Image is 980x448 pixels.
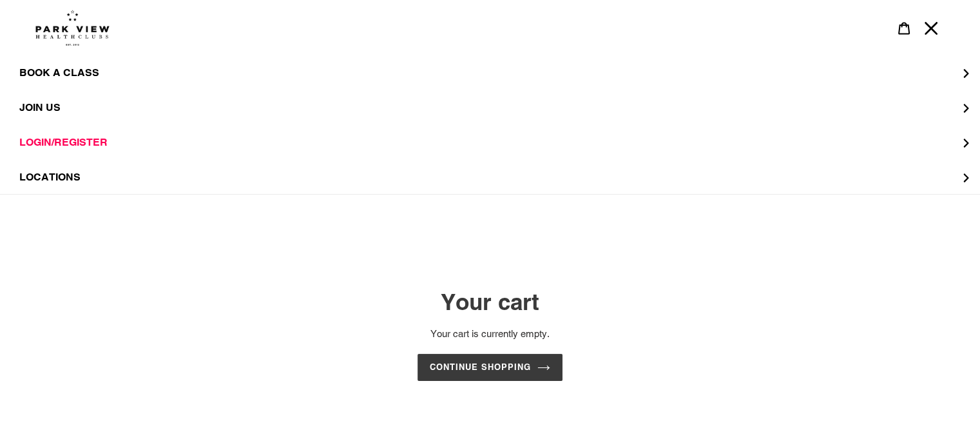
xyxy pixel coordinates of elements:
span: LOCATIONS [19,171,81,184]
button: Menu [918,14,945,42]
span: JOIN US [19,101,61,114]
p: Your cart is currently empty. [175,327,806,342]
h1: Your cart [175,289,806,316]
span: BOOK A CLASS [19,66,99,79]
img: Park view health clubs is a gym near you. [35,10,110,46]
span: LOGIN/REGISTER [19,136,108,149]
a: Continue shopping [418,354,563,381]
